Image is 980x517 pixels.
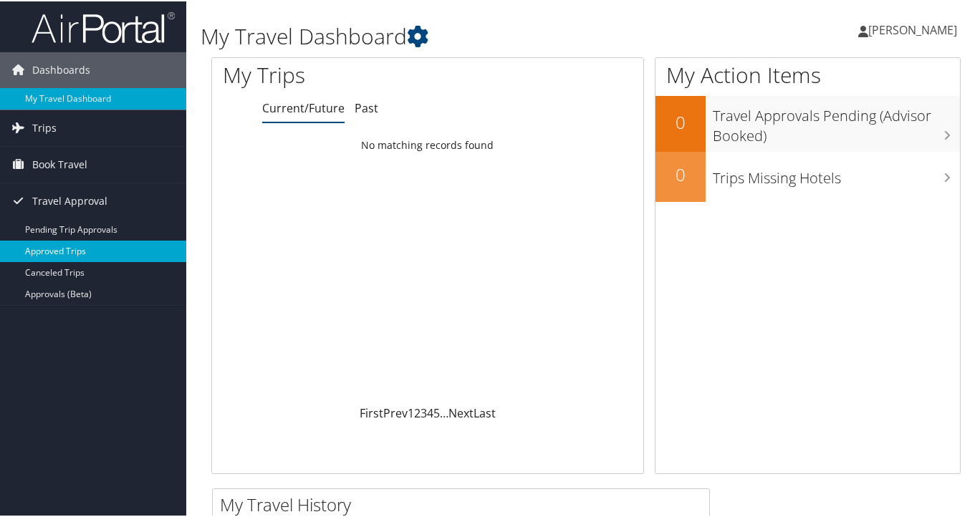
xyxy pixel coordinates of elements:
[220,491,709,516] h2: My Travel History
[655,59,960,89] h1: My Action Items
[360,404,383,420] a: First
[655,109,706,133] h2: 0
[474,404,496,420] a: Last
[427,404,433,420] a: 4
[212,131,643,157] td: No matching records found
[32,51,90,87] span: Dashboards
[713,160,960,187] h3: Trips Missing Hotels
[32,182,107,218] span: Travel Approval
[32,9,175,43] img: airportal-logo.png
[355,99,378,115] a: Past
[414,404,421,420] a: 2
[223,59,453,89] h1: My Trips
[32,109,57,145] span: Trips
[383,404,408,420] a: Prev
[655,150,960,200] a: 0Trips Missing Hotels
[421,404,427,420] a: 3
[868,21,957,37] span: [PERSON_NAME]
[713,97,960,145] h3: Travel Approvals Pending (Advisor Booked)
[201,20,714,50] h1: My Travel Dashboard
[262,99,345,115] a: Current/Future
[448,404,474,420] a: Next
[433,404,440,420] a: 5
[655,161,706,185] h2: 0
[858,7,971,50] a: [PERSON_NAME]
[408,404,414,420] a: 1
[440,404,448,420] span: …
[655,95,960,150] a: 0Travel Approvals Pending (Advisor Booked)
[32,145,87,181] span: Book Travel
